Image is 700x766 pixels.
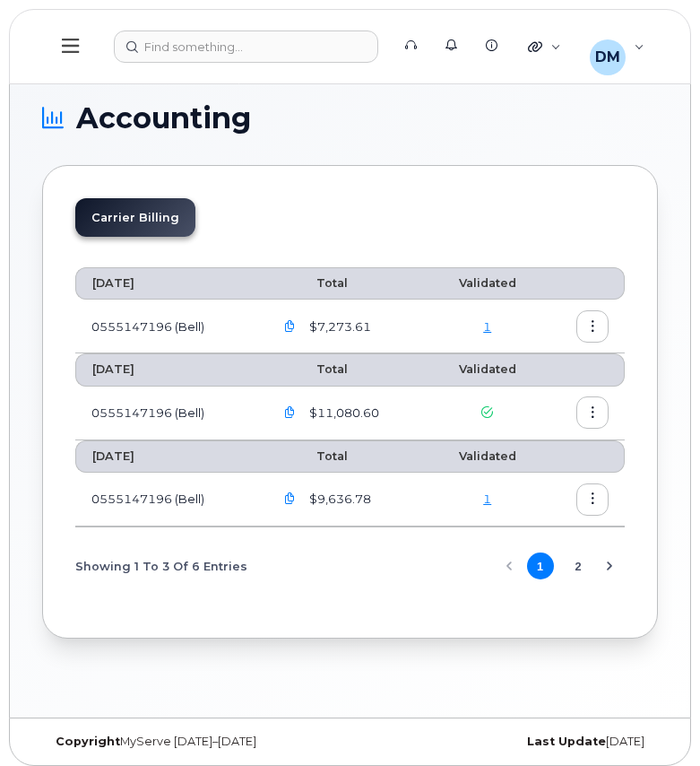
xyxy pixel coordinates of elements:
[75,553,247,579] span: Showing 1 To 3 Of 6 Entries
[483,319,491,334] a: 1
[306,491,371,508] span: $9,636.78
[431,267,544,300] th: Validated
[75,300,257,353] td: 0555147196 (Bell)
[483,492,491,506] a: 1
[306,318,371,335] span: $7,273.61
[273,276,348,290] span: Total
[596,553,623,579] button: Next Page
[75,473,257,527] td: 0555147196 (Bell)
[56,735,120,748] strong: Copyright
[273,362,348,376] span: Total
[76,105,251,132] span: Accounting
[75,387,257,440] td: 0555147196 (Bell)
[527,735,606,748] strong: Last Update
[431,440,544,473] th: Validated
[42,735,350,749] div: MyServe [DATE]–[DATE]
[527,553,554,579] button: Page 1
[75,440,257,473] th: [DATE]
[75,267,257,300] th: [DATE]
[75,353,257,386] th: [DATE]
[350,735,659,749] div: [DATE]
[273,449,348,463] span: Total
[431,353,544,386] th: Validated
[306,405,379,422] span: $11,080.60
[565,553,592,579] button: Page 2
